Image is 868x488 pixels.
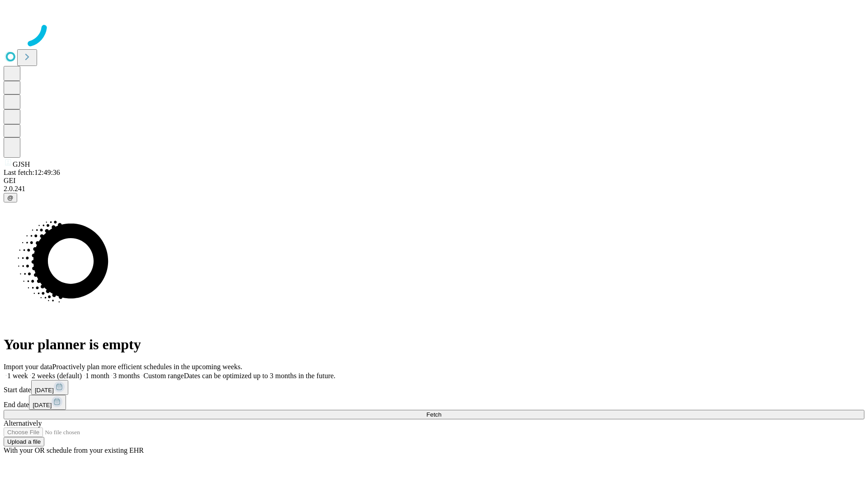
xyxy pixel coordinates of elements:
[7,194,14,201] span: @
[4,177,864,185] div: GEI
[4,395,864,410] div: End date
[31,380,68,395] button: [DATE]
[13,160,30,168] span: GJSH
[4,410,864,419] button: Fetch
[113,372,140,380] span: 3 months
[32,372,82,380] span: 2 weeks (default)
[29,395,66,410] button: [DATE]
[4,380,864,395] div: Start date
[4,336,864,353] h1: Your planner is empty
[184,372,335,380] span: Dates can be optimized up to 3 months in the future.
[4,185,864,193] div: 2.0.241
[35,387,54,394] span: [DATE]
[52,363,242,371] span: Proactively plan more efficient schedules in the upcoming weeks.
[7,372,28,380] span: 1 week
[4,193,17,202] button: @
[426,411,441,418] span: Fetch
[33,402,52,408] span: [DATE]
[4,363,52,371] span: Import your data
[4,446,144,454] span: With your OR schedule from your existing EHR
[4,419,42,427] span: Alternatively
[4,169,60,176] span: Last fetch: 12:49:36
[143,372,184,380] span: Custom range
[4,437,44,446] button: Upload a file
[85,372,109,380] span: 1 month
